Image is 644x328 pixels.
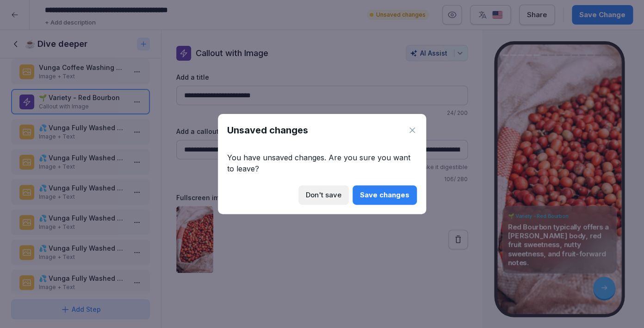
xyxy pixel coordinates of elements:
[227,123,308,137] h1: Unsaved changes
[227,152,417,174] p: You have unsaved changes. Are you sure you want to leave?
[298,185,349,205] button: Don't save
[360,190,409,200] div: Save changes
[306,190,341,200] div: Don't save
[353,185,417,205] button: Save changes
